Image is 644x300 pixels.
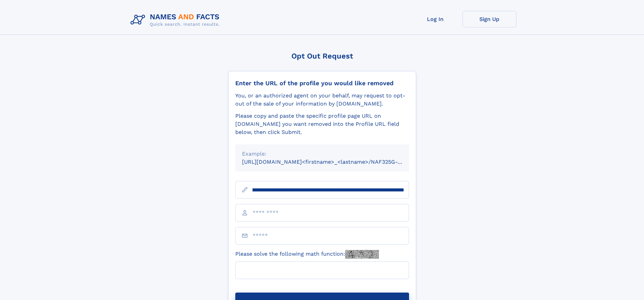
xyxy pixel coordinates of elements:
[128,11,225,29] img: Logo Names and Facts
[408,11,462,27] a: Log In
[242,159,422,165] small: [URL][DOMAIN_NAME]<firstname>_<lastname>/NAF325G-xxxxxxxx
[462,11,517,27] a: Sign Up
[228,52,416,60] div: Opt Out Request
[242,150,402,158] div: Example:
[235,250,379,259] label: Please solve the following math function:
[235,112,409,136] div: Please copy and paste the specific profile page URL on [DOMAIN_NAME] you want removed into the Pr...
[235,79,409,87] div: Enter the URL of the profile you would like removed
[235,92,409,108] div: You, or an authorized agent on your behalf, may request to opt-out of the sale of your informatio...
